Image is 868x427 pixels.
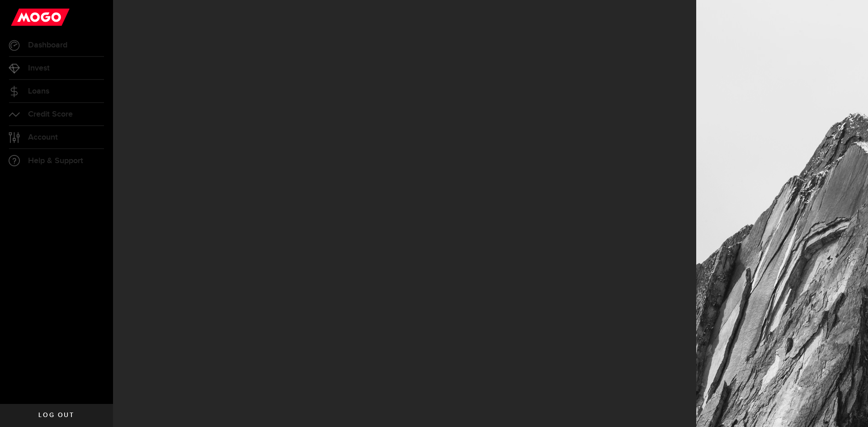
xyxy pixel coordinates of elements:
[28,87,49,95] span: Loans
[28,157,83,165] span: Help & Support
[28,110,73,118] span: Credit Score
[28,64,50,72] span: Invest
[28,133,58,141] span: Account
[28,41,67,49] span: Dashboard
[38,412,74,418] span: Log out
